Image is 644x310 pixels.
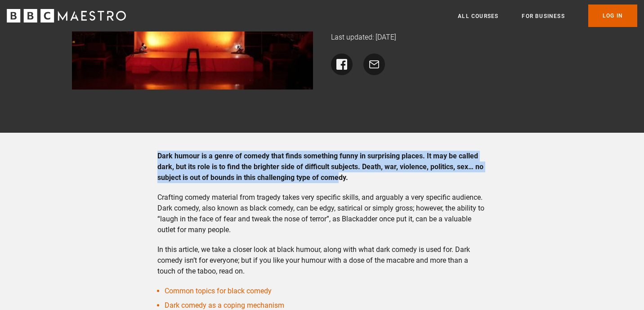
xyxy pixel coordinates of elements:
a: All Courses [458,12,498,21]
p: In this article, we take a closer look at black humour, along with what dark comedy is used for. ... [157,244,487,277]
p: Crafting comedy material from tragedy takes very specific skills, and arguably a very specific au... [157,192,487,235]
strong: Dark humour is a genre of comedy that finds something funny in surprising places. It may be calle... [157,152,483,182]
a: Log In [588,4,637,27]
a: Dark comedy as a coping mechanism [165,301,284,310]
a: Common topics for black comedy [165,287,272,295]
time: Last updated: [DATE] [331,33,396,41]
a: For business [522,12,564,21]
svg: BBC Maestro [7,9,126,22]
nav: Primary [458,4,637,27]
